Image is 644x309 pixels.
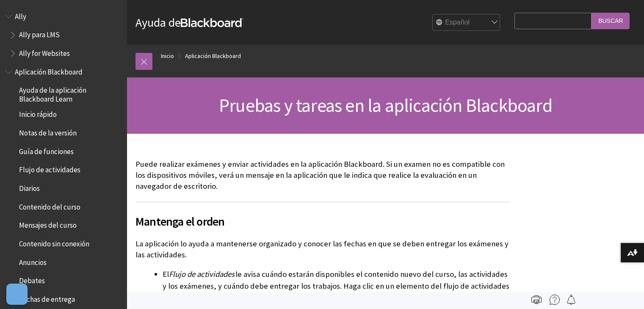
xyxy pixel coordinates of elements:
span: Ally [15,9,26,21]
strong: Blackboard [181,18,243,27]
img: More help [550,295,560,305]
span: Ally para LMS [19,28,60,39]
span: Diarios [19,181,40,193]
span: Ally for Websites [19,46,70,58]
span: Pruebas y tareas en la aplicación Blackboard [219,94,552,117]
span: Debates [19,274,45,285]
a: Aplicación Blackboard [185,51,241,61]
p: La aplicación lo ayuda a mantenerse organizado y conocer las fechas en que se deben entregar los ... [135,238,510,260]
span: Ayuda de la aplicación Blackboard Learn [19,83,121,103]
input: Buscar [591,13,630,29]
span: Flujo de actividades [169,269,235,279]
span: Inicio rápido [19,108,57,119]
a: Inicio [161,51,174,61]
span: Mensajes del curso [19,218,77,230]
img: Print [531,295,542,305]
span: Aplicación Blackboard [15,65,83,76]
p: Puede realizar exámenes y enviar actividades en la aplicación Blackboard. Si un examen no es comp... [135,159,510,192]
span: Contenido sin conexión [19,237,89,248]
img: Follow this page [566,295,576,305]
nav: Book outline for Anthology Ally Help [5,9,122,61]
span: Guía de funciones [19,144,74,156]
h2: Mantenga el orden [135,202,510,230]
a: Ayuda deBlackboard [135,15,243,30]
li: El le avisa cuándo estarán disponibles el contenido nuevo del curso, las actividades y los exámen... [163,268,510,304]
button: Abrir preferencias [6,284,28,305]
span: Anuncios [19,255,47,267]
span: Fechas de entrega [19,292,75,303]
select: Site Language Selector [433,14,500,31]
span: Contenido del curso [19,200,80,211]
span: Notas de la versión [19,126,77,137]
span: Flujo de actividades [19,163,80,174]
